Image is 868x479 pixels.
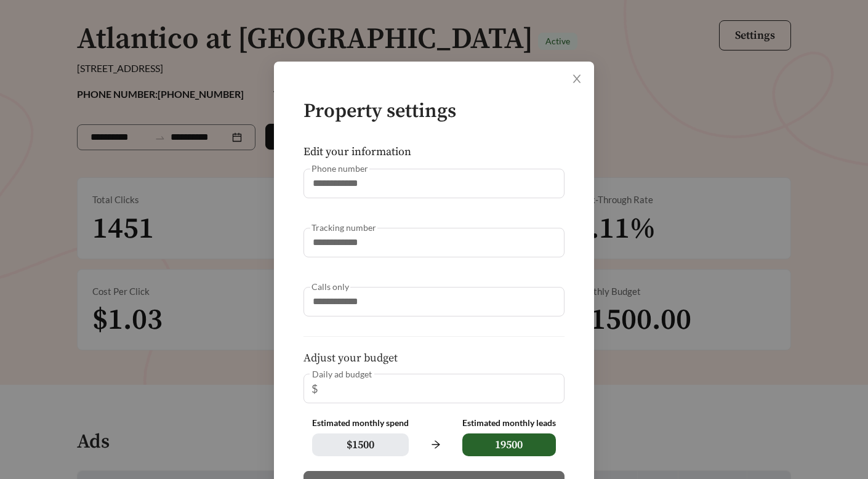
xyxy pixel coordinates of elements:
[303,146,565,158] h5: Edit your information
[312,433,409,456] span: $ 1500
[462,418,556,429] div: Estimated monthly leads
[571,73,582,84] span: close
[424,433,447,456] span: arrow-right
[462,433,556,456] span: 19500
[303,101,565,123] h4: Property settings
[560,62,594,96] button: Close
[312,418,409,429] div: Estimated monthly spend
[303,352,565,364] h5: Adjust your budget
